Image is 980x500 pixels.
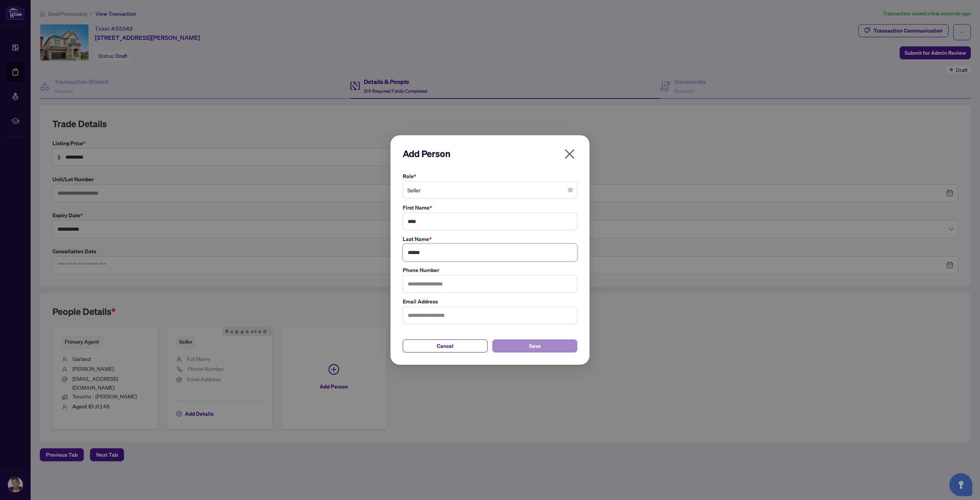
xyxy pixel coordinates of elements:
label: Email Address [403,297,577,306]
label: Role [403,172,577,180]
button: Open asap [949,473,972,496]
label: Phone Number [403,266,577,274]
span: Save [529,340,541,352]
h2: Add Person [403,148,577,160]
label: Last Name [403,235,577,243]
span: close-circle [568,188,573,192]
span: Seller [407,183,573,197]
label: First Name [403,203,577,212]
button: Save [492,339,577,352]
span: Cancel [437,340,454,352]
button: Cancel [403,339,488,352]
span: close [563,148,576,160]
